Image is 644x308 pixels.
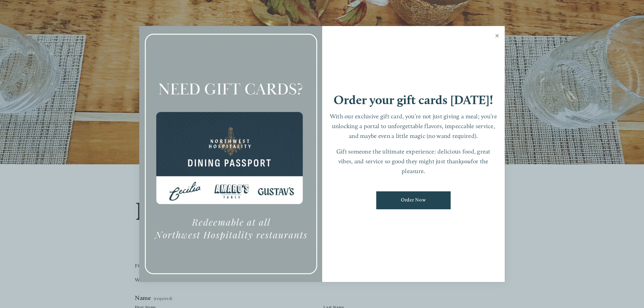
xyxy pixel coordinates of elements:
[329,112,498,141] p: With our exclusive gift card, you’re not just giving a meal; you’re unlocking a portal to unforge...
[334,94,493,106] h1: Order your gift cards [DATE]!
[329,147,498,176] p: Gift someone the ultimate experience: delicious food, great vibes, and service so good they might...
[376,191,451,209] a: Order Now
[491,27,504,46] a: Close
[462,158,471,165] em: you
